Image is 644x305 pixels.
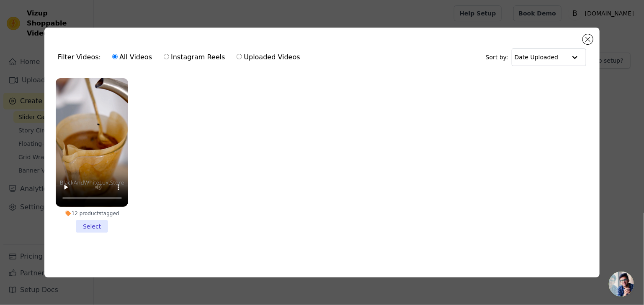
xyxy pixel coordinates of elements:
[163,52,225,63] label: Instagram Reels
[583,34,593,44] button: Close modal
[112,52,152,63] label: All Videos
[58,48,305,67] div: Filter Videos:
[486,48,587,66] div: Sort by:
[236,52,300,63] label: Uploaded Videos
[56,210,129,217] div: 12 products tagged
[609,272,634,297] a: Otvorite chat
